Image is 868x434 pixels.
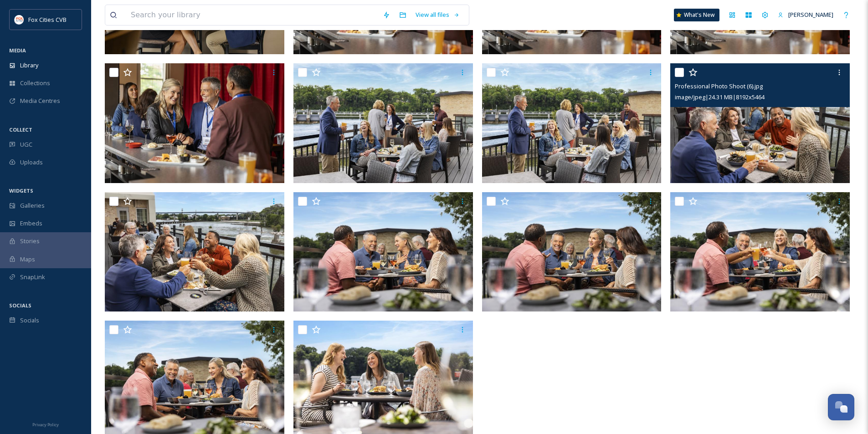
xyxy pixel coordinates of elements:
[293,192,473,312] img: Professional Photo Shoot (4).jpg
[773,6,838,24] a: [PERSON_NAME]
[828,394,854,420] button: Open Chat
[788,10,833,19] span: [PERSON_NAME]
[675,93,765,101] span: image/jpeg | 24.31 MB | 8192 x 5464
[105,63,284,183] img: Professional Photo Shoot (9).jpg
[20,219,42,228] span: Embeds
[32,419,59,429] a: Privacy Policy
[15,15,24,24] img: images.png
[675,82,763,90] span: Professional Photo Shoot (6).jpg
[105,192,284,312] img: Professional Photo Shoot (5).jpg
[20,316,39,325] span: Socials
[482,192,662,312] img: Professional Photo Shoot (3).jpg
[670,63,850,183] img: Professional Photo Shoot (6).jpg
[32,422,59,428] span: Privacy Policy
[9,47,26,54] span: MEDIA
[28,15,67,24] span: Fox Cities CVB
[482,63,662,183] img: Professional Photo Shoot (7).jpg
[20,255,35,264] span: Maps
[20,273,45,281] span: SnapLink
[9,126,32,133] span: COLLECT
[20,158,43,167] span: Uploads
[20,201,45,210] span: Galleries
[9,187,33,194] span: WIDGETS
[674,9,719,21] a: What's New
[20,237,40,245] span: Stories
[411,6,464,24] a: View all files
[670,192,850,312] img: Professional Photo Shoot (2).jpg
[20,61,38,70] span: Library
[20,140,32,149] span: UGC
[293,63,473,183] img: Professional Photo Shoot (8).jpg
[20,97,60,105] span: Media Centres
[20,79,50,87] span: Collections
[9,302,31,309] span: SOCIALS
[126,5,378,25] input: Search your library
